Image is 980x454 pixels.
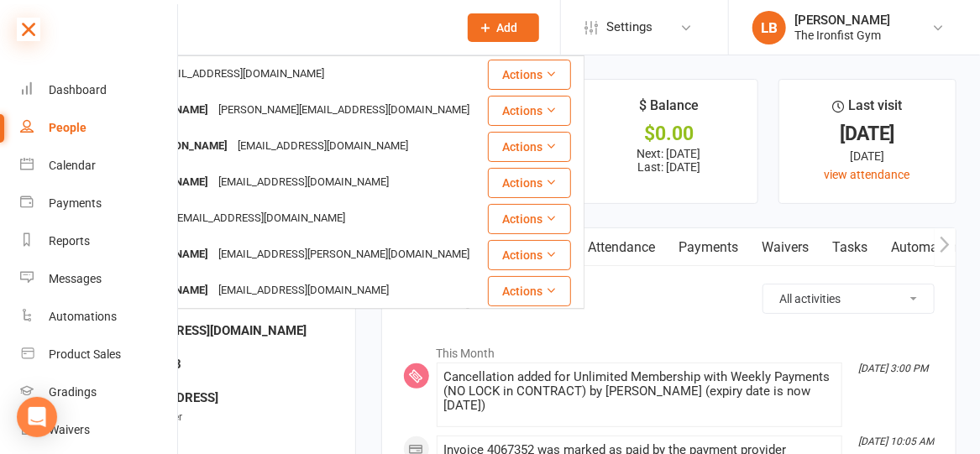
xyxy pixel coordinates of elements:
a: Messages [20,260,179,298]
div: [PERSON_NAME][EMAIL_ADDRESS][DOMAIN_NAME] [213,98,474,123]
a: People [20,109,179,147]
button: Actions [488,132,571,162]
div: Calendar [49,159,96,172]
div: Product Sales [49,347,121,361]
div: [EMAIL_ADDRESS][DOMAIN_NAME] [233,134,413,159]
div: Member Number [106,410,333,425]
div: [EMAIL_ADDRESS][PERSON_NAME][DOMAIN_NAME] [213,243,474,267]
div: LB [752,11,786,44]
div: [DATE] [794,147,941,165]
a: Product Sales [20,336,179,373]
a: Waivers [20,411,179,449]
strong: 0478788653 [106,357,333,372]
input: Search... [100,16,446,39]
button: Actions [488,204,571,234]
span: Add [497,21,518,34]
button: Actions [488,276,571,306]
a: Reports [20,222,179,260]
a: Automations [880,228,980,267]
div: [EMAIL_ADDRESS][DOMAIN_NAME] [213,170,394,195]
i: [DATE] 3:00 PM [858,363,928,374]
div: $ Balance [639,95,699,125]
div: [PERSON_NAME] [794,13,890,28]
div: Dashboard [49,83,107,97]
div: Reports [49,234,90,248]
div: Last visit [832,95,902,125]
a: Calendar [20,147,179,185]
div: Automations [49,310,117,323]
div: [EMAIL_ADDRESS][DOMAIN_NAME] [149,62,329,86]
a: Automations [20,298,179,336]
button: Add [468,13,539,42]
div: Gradings [49,385,97,399]
div: People [49,121,86,134]
div: Cancellation added for Unlimited Membership with Weekly Payments (NO LOCK in CONTRACT) by [PERSON... [444,370,835,413]
a: Attendance [577,228,668,267]
p: Next: [DATE] Last: [DATE] [595,147,742,174]
button: Actions [488,96,571,126]
strong: [STREET_ADDRESS] [106,390,333,405]
div: Address [106,376,333,392]
button: Actions [488,60,571,90]
div: Messages [49,272,102,285]
div: Waivers [49,423,90,436]
div: Email [106,309,333,325]
a: Payments [20,185,179,222]
div: $0.00 [595,125,742,143]
strong: [EMAIL_ADDRESS][DOMAIN_NAME] [106,323,333,338]
strong: 2829 [106,424,333,439]
button: Actions [488,168,571,198]
a: Payments [668,228,751,267]
div: [EMAIL_ADDRESS][DOMAIN_NAME] [170,206,350,231]
button: Actions [488,240,571,270]
a: Gradings [20,373,179,411]
div: [EMAIL_ADDRESS][DOMAIN_NAME] [213,279,394,303]
h3: Activity [403,284,935,310]
a: view attendance [825,168,910,181]
a: Waivers [751,228,821,267]
div: The Ironfist Gym [794,28,890,43]
li: This Month [403,336,935,363]
a: Tasks [821,228,880,267]
span: Settings [606,8,652,46]
div: Open Intercom Messenger [17,397,57,437]
i: [DATE] 10:05 AM [858,436,934,447]
div: Payments [49,196,102,210]
div: [DATE] [794,125,941,143]
a: Dashboard [20,71,179,109]
div: Mobile Number [106,342,333,358]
